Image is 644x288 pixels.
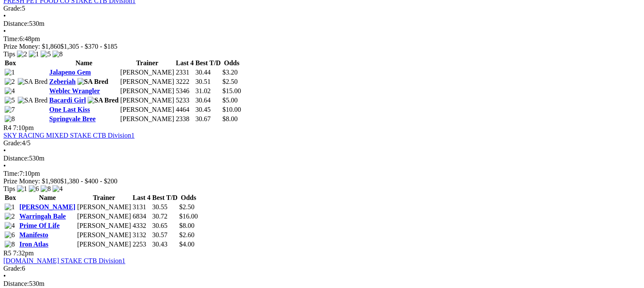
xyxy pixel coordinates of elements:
img: 4 [53,185,63,193]
td: 3131 [132,203,151,211]
img: 2 [5,213,15,220]
span: 7:32pm [13,249,34,257]
span: • [3,272,6,280]
a: Manifesto [19,231,48,238]
span: Grade: [3,265,22,272]
td: 31.02 [195,87,221,95]
img: 8 [5,115,15,123]
a: [PERSON_NAME] [19,203,75,210]
td: 6834 [132,212,151,221]
th: Odds [179,194,198,202]
th: Last 4 [175,59,194,67]
td: [PERSON_NAME] [77,212,131,221]
span: Tips [3,185,15,192]
a: One Last Kiss [49,106,90,113]
span: • [3,147,6,154]
td: 30.64 [195,96,221,105]
img: SA Bred [88,97,119,104]
img: 5 [5,97,15,104]
span: $16.00 [179,213,198,220]
span: • [3,28,6,35]
span: $1,380 - $400 - $200 [61,177,118,185]
img: 1 [5,203,15,211]
th: Odds [222,59,241,67]
span: $2.60 [179,231,194,238]
td: 30.55 [152,203,178,211]
img: 4 [5,87,15,95]
td: 30.43 [152,240,178,249]
td: 3132 [132,231,151,239]
td: 4332 [132,222,151,230]
a: SKY RACING MIXED STAKE CTB Division1 [3,132,135,139]
td: [PERSON_NAME] [77,240,131,249]
td: 5346 [175,87,194,95]
td: 30.65 [152,222,178,230]
th: Trainer [120,59,174,67]
a: Warringah Bale [19,213,66,220]
img: 4 [5,222,15,230]
th: Best T/D [195,59,221,67]
div: Prize Money: $1,860 [3,43,641,50]
img: 7 [5,106,15,114]
th: Name [49,59,119,67]
a: Zeberiah [49,78,75,85]
a: Iron Atlas [19,241,49,248]
span: Time: [3,35,19,42]
span: $10.00 [222,106,241,113]
a: [DOMAIN_NAME] STAKE CTB Division1 [3,257,125,264]
a: Springvale Bree [49,115,95,122]
th: Last 4 [132,194,151,202]
td: 30.57 [152,231,178,239]
div: 530m [3,280,641,288]
img: 6 [5,231,15,239]
img: SA Bred [18,97,48,104]
img: 8 [41,185,51,193]
a: Prime Of Life [19,222,60,229]
img: 8 [53,50,63,58]
td: [PERSON_NAME] [120,105,174,114]
span: Time: [3,170,19,177]
img: 6 [29,185,39,193]
a: Jalapeno Gem [49,69,91,76]
span: • [3,162,6,169]
td: 30.44 [195,68,221,77]
span: R4 [3,124,11,131]
td: [PERSON_NAME] [120,68,174,77]
th: Best T/D [152,194,178,202]
span: Box [5,59,16,66]
td: [PERSON_NAME] [77,231,131,239]
td: 3222 [175,78,194,86]
img: SA Bred [77,78,108,86]
td: [PERSON_NAME] [120,78,174,86]
img: 1 [29,50,39,58]
th: Trainer [77,194,131,202]
img: 1 [17,185,27,193]
img: 2 [5,78,15,86]
td: 4464 [175,105,194,114]
div: 4/5 [3,139,641,147]
span: $8.00 [179,222,194,229]
span: $1,305 - $370 - $185 [61,43,118,50]
div: 530m [3,155,641,162]
span: 7:10pm [13,124,34,131]
span: $2.50 [179,203,194,210]
td: [PERSON_NAME] [77,222,131,230]
img: SA Bred [18,78,48,86]
span: Grade: [3,139,22,147]
div: 7:10pm [3,170,641,177]
td: 30.72 [152,212,178,221]
span: Distance: [3,20,29,27]
span: Box [5,194,16,201]
div: 5 [3,5,641,12]
img: 1 [5,69,15,76]
img: 8 [5,241,15,248]
td: 2253 [132,240,151,249]
td: 30.51 [195,78,221,86]
span: R5 [3,249,11,257]
div: 6:48pm [3,35,641,43]
div: Prize Money: $1,980 [3,177,641,185]
a: Weblec Wrangler [49,87,100,94]
td: 2338 [175,115,194,123]
div: 530m [3,20,641,28]
span: Distance: [3,155,29,162]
